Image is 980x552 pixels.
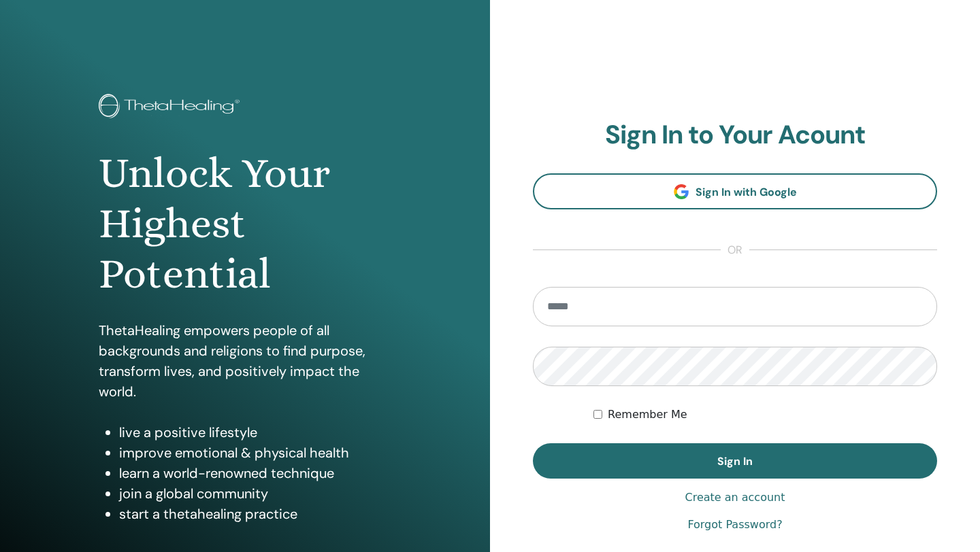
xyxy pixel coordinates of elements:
span: Sign In [717,454,753,468]
li: start a thetahealing practice [119,504,391,524]
li: join a global community [119,483,391,504]
li: live a positive lifestyle [119,422,391,443]
label: Remember Me [608,407,687,423]
li: learn a world-renowned technique [119,463,391,483]
span: or [721,242,749,258]
h2: Sign In to Your Acount [533,120,937,151]
div: Keep me authenticated indefinitely or until I manually logout [593,407,937,423]
h1: Unlock Your Highest Potential [99,148,391,300]
p: ThetaHealing empowers people of all backgrounds and religions to find purpose, transform lives, a... [99,320,391,402]
button: Sign In [533,443,937,479]
a: Forgot Password? [687,517,782,533]
a: Sign In with Google [533,173,937,209]
span: Sign In with Google [696,185,797,199]
li: improve emotional & physical health [119,443,391,463]
a: Create an account [685,489,785,506]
